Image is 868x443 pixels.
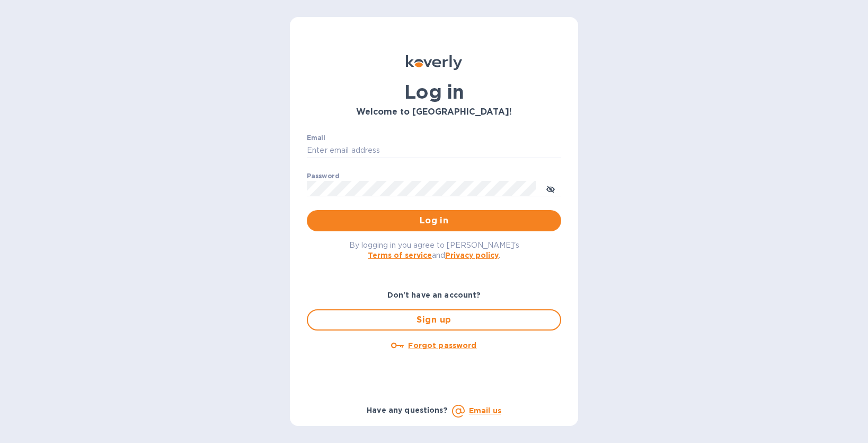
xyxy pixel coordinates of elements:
[307,143,561,159] input: Enter email address
[307,107,561,117] h3: Welcome to [GEOGRAPHIC_DATA]!
[408,341,476,350] u: Forgot password
[307,210,561,231] button: Log in
[406,55,462,70] img: Koverly
[387,291,481,299] b: Don't have an account?
[349,241,519,259] span: By logging in you agree to [PERSON_NAME]'s and .
[445,251,499,259] a: Privacy policy
[368,251,432,259] a: Terms of service
[540,178,561,199] button: toggle password visibility
[316,314,552,326] span: Sign up
[307,135,325,141] label: Email
[367,406,448,414] b: Have any questions?
[315,214,553,227] span: Log in
[307,173,339,179] label: Password
[307,309,561,331] button: Sign up
[307,81,561,103] h1: Log in
[469,406,501,415] a: Email us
